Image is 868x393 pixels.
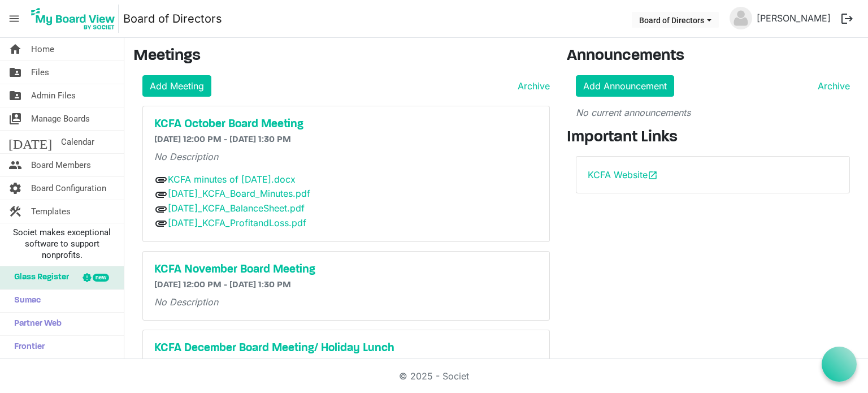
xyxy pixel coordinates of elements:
[588,169,658,180] a: KCFA Websiteopen_in_new
[154,217,168,230] span: attachment
[752,7,835,29] a: [PERSON_NAME]
[8,154,22,176] span: people
[8,107,22,130] span: switch_account
[31,61,49,84] span: Files
[8,61,22,84] span: folder_shared
[154,280,538,291] h6: [DATE] 12:00 PM - [DATE] 1:30 PM
[123,7,222,30] a: Board of Directors
[31,107,90,130] span: Manage Boards
[142,75,211,97] a: Add Meeting
[154,118,538,131] a: KCFA October Board Meeting
[567,128,860,148] h3: Important Links
[28,5,119,33] img: My Board View Logo
[168,174,296,185] a: KCFA minutes of [DATE].docx
[133,47,550,66] h3: Meetings
[168,217,306,228] a: [DATE]_KCFA_ProfitandLoss.pdf
[632,12,719,28] button: Board of Directors dropdownbutton
[8,84,22,107] span: folder_shared
[399,370,469,382] a: © 2025 - Societ
[168,202,305,214] a: [DATE]_KCFA_BalanceSheet.pdf
[154,135,538,145] h6: [DATE] 12:00 PM - [DATE] 1:30 PM
[8,266,69,289] span: Glass Register
[31,84,76,107] span: Admin Files
[8,131,52,153] span: [DATE]
[648,170,658,180] span: open_in_new
[31,38,54,61] span: Home
[168,188,310,199] a: [DATE]_KCFA_Board_Minutes.pdf
[8,336,45,359] span: Frontier
[730,7,752,29] img: no-profile-picture.svg
[3,8,25,29] span: menu
[8,38,22,61] span: home
[93,274,109,282] div: new
[154,150,538,163] p: No Description
[567,47,860,66] h3: Announcements
[31,200,71,223] span: Templates
[154,188,168,201] span: attachment
[154,202,168,216] span: attachment
[31,177,106,200] span: Board Configuration
[31,154,91,176] span: Board Members
[576,75,674,97] a: Add Announcement
[8,290,41,312] span: Sumac
[835,7,859,31] button: logout
[154,342,538,355] a: KCFA December Board Meeting/ Holiday Lunch
[154,295,538,309] p: No Description
[8,177,22,200] span: settings
[8,313,62,335] span: Partner Web
[61,131,94,153] span: Calendar
[576,106,850,119] p: No current announcements
[513,79,550,93] a: Archive
[154,263,538,277] a: KCFA November Board Meeting
[5,227,119,261] span: Societ makes exceptional software to support nonprofits.
[813,79,850,93] a: Archive
[8,200,22,223] span: construction
[154,173,168,187] span: attachment
[28,5,123,33] a: My Board View Logo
